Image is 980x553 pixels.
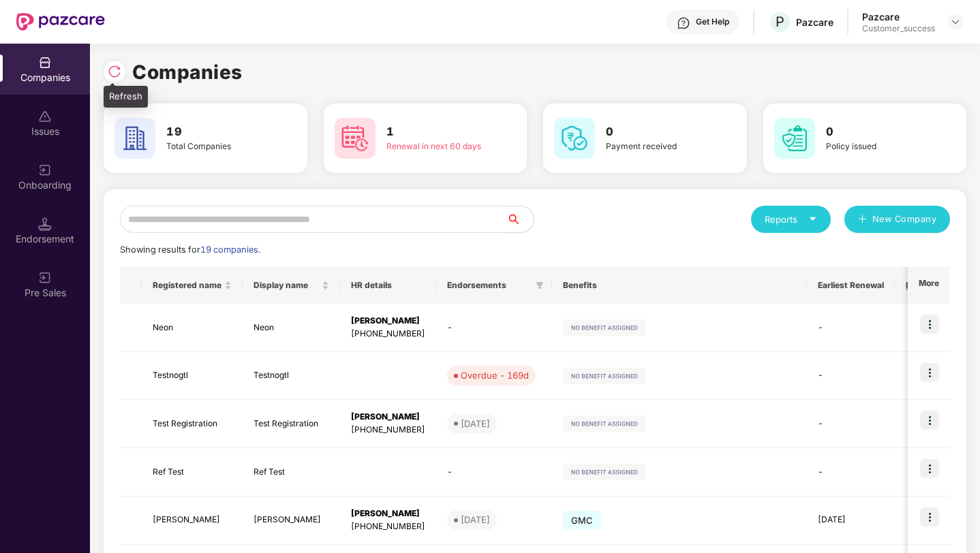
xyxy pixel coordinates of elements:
[200,244,260,255] span: 19 companies.
[243,448,340,496] td: Ref Test
[16,13,105,31] img: New Pazcare Logo
[351,411,425,424] div: [PERSON_NAME]
[844,206,950,233] button: plusNew Company
[108,65,121,78] img: svg+xml;base64,PHN2ZyBpZD0iUmVsb2FkLTMyeDMyIiB4bWxucz0iaHR0cDovL3d3dy53My5vcmcvMjAwMC9zdmciIHdpZH...
[950,16,961,27] img: svg+xml;base64,PHN2ZyBpZD0iRHJvcGRvd24tMzJ4MzIiIHhtbG5zPSJodHRwOi8vd3d3LnczLm9yZy8yMDAwL3N2ZyIgd2...
[920,363,939,382] img: icon
[142,400,243,448] td: Test Registration
[862,10,935,23] div: Pazcare
[166,140,268,153] div: Total Companies
[807,304,895,352] td: -
[142,448,243,496] td: Ref Test
[461,513,490,526] div: [DATE]
[563,319,646,336] img: svg+xml;base64,PHN2ZyB4bWxucz0iaHR0cDovL3d3dy53My5vcmcvMjAwMC9zdmciIHdpZHRoPSIxMjIiIGhlaWdodD0iMj...
[807,448,895,496] td: -
[807,496,895,545] td: [DATE]
[506,206,534,233] button: search
[436,304,552,352] td: -
[606,123,707,141] h3: 0
[351,328,425,341] div: [PHONE_NUMBER]
[461,368,529,382] div: Overdue - 169d
[351,315,425,328] div: [PERSON_NAME]
[166,123,268,141] h3: 19
[774,118,815,159] img: svg+xml;base64,PHN2ZyB4bWxucz0iaHR0cDovL3d3dy53My5vcmcvMjAwMC9zdmciIHdpZHRoPSI2MCIgaGVpZ2h0PSI2MC...
[563,368,646,384] img: svg+xml;base64,PHN2ZyB4bWxucz0iaHR0cDovL3d3dy53My5vcmcvMjAwMC9zdmciIHdpZHRoPSIxMjIiIGhlaWdodD0iMj...
[506,214,534,225] span: search
[808,215,817,223] span: caret-down
[826,140,928,153] div: Policy issued
[386,140,488,153] div: Renewal in next 60 days
[38,163,52,177] img: svg+xml;base64,PHN2ZyB3aWR0aD0iMjAiIGhlaWdodD0iMjAiIHZpZXdCb3g9IjAgMCAyMCAyMCIgZmlsbD0ibm9uZSIgeG...
[906,280,932,291] span: Issues
[696,16,729,27] div: Get Help
[243,267,340,304] th: Display name
[254,280,319,291] span: Display name
[908,267,950,304] th: More
[351,507,425,520] div: [PERSON_NAME]
[920,459,939,478] img: icon
[142,352,243,400] td: Testnogtl
[563,415,646,432] img: svg+xml;base64,PHN2ZyB4bWxucz0iaHR0cDovL3d3dy53My5vcmcvMjAwMC9zdmciIHdpZHRoPSIxMjIiIGhlaWdodD0iMj...
[38,271,52,285] img: svg+xml;base64,PHN2ZyB3aWR0aD0iMjAiIGhlaWdodD0iMjAiIHZpZXdCb3g9IjAgMCAyMCAyMCIgZmlsbD0ibm9uZSIgeG...
[796,16,833,29] div: Pazcare
[920,315,939,334] img: icon
[153,280,221,291] span: Registered name
[243,496,340,545] td: [PERSON_NAME]
[335,118,376,159] img: svg+xml;base64,PHN2ZyB4bWxucz0iaHR0cDovL3d3dy53My5vcmcvMjAwMC9zdmciIHdpZHRoPSI2MCIgaGVpZ2h0PSI2MC...
[858,215,867,225] span: plus
[114,118,155,159] img: svg+xml;base64,PHN2ZyB4bWxucz0iaHR0cDovL3d3dy53My5vcmcvMjAwMC9zdmciIHdpZHRoPSI2MCIgaGVpZ2h0PSI2MC...
[38,217,52,231] img: svg+xml;base64,PHN2ZyB3aWR0aD0iMTQuNSIgaGVpZ2h0PSIxNC41IiB2aWV3Qm94PSIwIDAgMTYgMTYiIGZpbGw9Im5vbm...
[765,212,817,226] div: Reports
[436,448,552,496] td: -
[142,304,243,352] td: Neon
[461,417,490,430] div: [DATE]
[807,267,895,304] th: Earliest Renewal
[906,513,943,526] div: 0
[38,110,52,123] img: svg+xml;base64,PHN2ZyBpZD0iSXNzdWVzX2Rpc2FibGVkIiB4bWxucz0iaHR0cDovL3d3dy53My5vcmcvMjAwMC9zdmciIH...
[552,267,807,304] th: Benefits
[895,267,953,304] th: Issues
[776,14,784,30] span: P
[807,352,895,400] td: -
[142,267,243,304] th: Registered name
[872,212,937,226] span: New Company
[826,123,928,141] h3: 0
[243,352,340,400] td: Testnogtl
[120,244,260,255] span: Showing results for
[920,411,939,430] img: icon
[533,277,547,294] span: filter
[677,16,690,30] img: svg+xml;base64,PHN2ZyBpZD0iSGVscC0zMngzMiIgeG1sbnM9Imh0dHA6Ly93d3cudzMub3JnLzIwMDAvc3ZnIiB3aWR0aD...
[386,123,488,141] h3: 1
[38,56,52,69] img: svg+xml;base64,PHN2ZyBpZD0iQ29tcGFuaWVzIiB4bWxucz0iaHR0cDovL3d3dy53My5vcmcvMjAwMC9zdmciIHdpZHRoPS...
[906,466,943,479] div: 0
[243,400,340,448] td: Test Registration
[351,424,425,437] div: [PHONE_NUMBER]
[142,496,243,545] td: [PERSON_NAME]
[906,369,943,382] div: 0
[920,507,939,526] img: icon
[906,417,943,430] div: 0
[340,267,436,304] th: HR details
[104,86,148,108] div: Refresh
[536,281,544,289] span: filter
[807,400,895,448] td: -
[554,118,595,159] img: svg+xml;base64,PHN2ZyB4bWxucz0iaHR0cDovL3d3dy53My5vcmcvMjAwMC9zdmciIHdpZHRoPSI2MCIgaGVpZ2h0PSI2MC...
[351,520,425,533] div: [PHONE_NUMBER]
[606,140,707,153] div: Payment received
[243,304,340,352] td: Neon
[563,511,602,530] span: GMC
[447,280,530,291] span: Endorsements
[862,23,935,34] div: Customer_success
[563,464,646,480] img: svg+xml;base64,PHN2ZyB4bWxucz0iaHR0cDovL3d3dy53My5vcmcvMjAwMC9zdmciIHdpZHRoPSIxMjIiIGhlaWdodD0iMj...
[906,321,943,334] div: 3
[132,57,243,87] h1: Companies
